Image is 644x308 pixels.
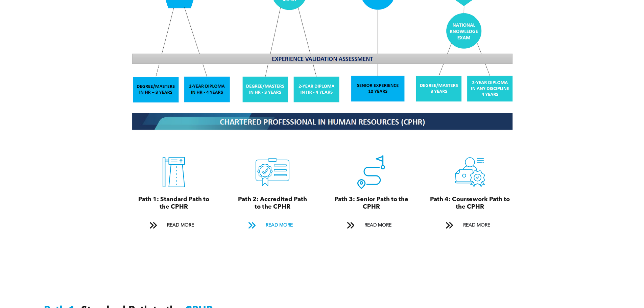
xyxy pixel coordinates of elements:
span: READ MORE [461,219,493,232]
span: Path 1: Standard Path to the CPHR [138,196,209,210]
span: Path 3: Senior Path to the CPHR [334,196,408,210]
span: READ MORE [263,219,295,232]
span: Path 2: Accredited Path to the CPHR [238,196,307,210]
a: READ MORE [441,219,499,232]
span: READ MORE [165,219,196,232]
span: READ MORE [362,219,394,232]
a: READ MORE [243,219,302,232]
a: READ MORE [342,219,400,232]
span: Path 4: Coursework Path to the CPHR [430,196,510,210]
a: READ MORE [145,219,203,232]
